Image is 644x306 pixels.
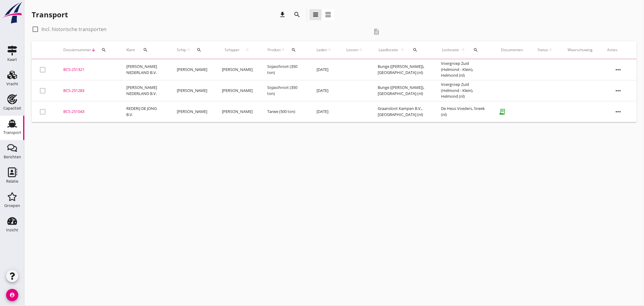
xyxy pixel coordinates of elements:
i: search [473,47,478,52]
div: Kaart [7,58,17,62]
i: search [291,47,296,52]
td: Graansloot Kampen B.V., [GEOGRAPHIC_DATA] (nl) [370,101,434,122]
span: Schipper [222,47,243,53]
td: [PERSON_NAME] [215,59,260,80]
div: Relatie [6,179,18,183]
div: Documenten [501,47,523,53]
i: search [293,11,301,18]
td: Bunge ([PERSON_NAME]), [GEOGRAPHIC_DATA] (nl) [370,59,434,80]
i: arrow_upward [186,47,191,52]
span: Laadlocatie [378,47,399,53]
span: Laden [317,47,327,53]
div: Transport [3,131,21,135]
i: arrow_upward [399,47,406,52]
div: Klant [126,43,162,57]
i: account_circle [6,289,18,301]
i: more_horiz [610,103,627,120]
img: logo-small.a267ee39.svg [1,2,23,24]
td: Tarwe (500 ton) [260,101,310,122]
td: [PERSON_NAME] NEDERLAND B.V. [119,59,170,80]
i: more_horiz [610,61,627,78]
td: [PERSON_NAME] [215,101,260,122]
span: Loslocatie [441,47,460,53]
div: Vracht [6,82,18,86]
td: [PERSON_NAME] [170,80,215,101]
i: search [413,47,418,52]
td: Voergroep Zuid (Helmond - Klein), Helmond (nl) [434,59,494,80]
td: [PERSON_NAME] [170,101,215,122]
i: search [101,47,106,52]
i: download [279,11,286,18]
i: receipt_long [496,106,509,118]
i: arrow_upward [281,47,286,52]
i: view_headline [312,11,319,18]
i: more_horiz [610,82,627,99]
i: arrow_upward [460,47,467,52]
td: Sojaschroot (350 ton) [260,59,310,80]
i: arrow_upward [243,47,253,52]
span: Status [538,47,548,53]
td: [DATE] [309,80,339,101]
span: Dossiernummer [63,47,91,53]
td: REDERIJ DE JONG B.V. [119,101,170,122]
td: [DATE] [309,59,339,80]
td: [PERSON_NAME] [170,59,215,80]
div: BCS-251321 [63,67,112,73]
td: Sojaschroot (350 ton) [260,80,310,101]
div: BCS-251043 [63,109,112,115]
i: arrow_upward [358,47,363,52]
div: Transport [32,10,68,19]
div: Acties [607,47,629,53]
td: [DATE] [309,101,339,122]
span: Product [268,47,281,53]
div: Groepen [4,204,20,208]
i: arrow_upward [548,47,553,52]
td: [PERSON_NAME] [215,80,260,101]
div: BCS-251283 [63,88,112,94]
div: Waarschuwing [568,47,593,53]
i: arrow_downward [91,47,96,52]
td: Voergroep Zuid (Helmond - Klein), Helmond (nl) [434,80,494,101]
td: [PERSON_NAME] NEDERLAND B.V. [119,80,170,101]
span: Lossen [346,47,358,53]
i: search [143,47,148,52]
td: De Heus Voeders, Sneek (nl) [434,101,494,122]
span: Schip [177,47,186,53]
i: search [197,47,202,52]
div: Berichten [4,155,21,159]
label: Incl. historische transporten [41,26,107,32]
div: Inzicht [6,228,18,232]
i: arrow_upward [327,47,332,52]
i: view_agenda [324,11,332,18]
div: Capaciteit [3,106,21,110]
td: Bunge ([PERSON_NAME]), [GEOGRAPHIC_DATA] (nl) [370,80,434,101]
